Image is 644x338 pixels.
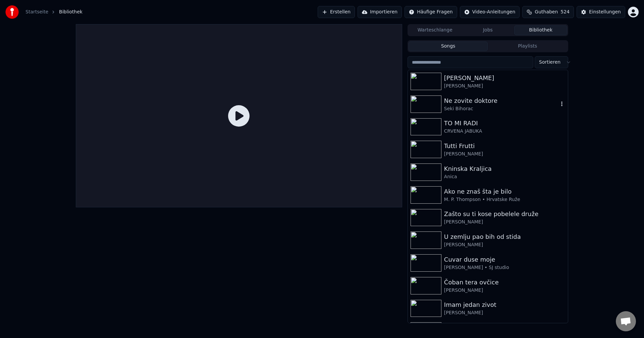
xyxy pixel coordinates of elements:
[444,242,565,248] div: [PERSON_NAME]
[444,255,565,264] div: Cuvar duse moje
[444,232,565,242] div: U zemlju pao bih od stida
[577,6,625,18] button: Einstellungen
[405,6,457,18] button: Häufige Fragen
[444,106,558,112] div: Seki Bihorac
[560,9,570,15] span: 524
[444,310,565,316] div: [PERSON_NAME]
[59,9,83,15] span: Bibliothek
[444,287,565,294] div: [PERSON_NAME]
[444,83,565,89] div: [PERSON_NAME]
[444,128,565,135] div: CRVENA JABUKA
[444,174,565,180] div: Anica
[444,164,565,174] div: Kninska Kraljica
[460,6,520,18] button: Video-Anleitungen
[444,219,565,225] div: [PERSON_NAME]
[539,59,560,66] span: Sortieren
[444,73,565,83] div: [PERSON_NAME]
[444,196,565,203] div: M. P. Thompson • Hrvatske Ruže
[589,9,621,15] div: Einstellungen
[444,96,558,106] div: Ne zovite doktore
[514,25,567,35] button: Bibliothek
[25,9,48,15] a: Startseite
[444,209,565,219] div: Zašto su ti kose pobelele druže
[444,141,565,151] div: Tutti Frutti
[535,9,558,15] span: Guthaben
[409,42,488,51] button: Songs
[462,25,515,35] button: Jobs
[409,25,462,35] button: Warteschlange
[444,264,565,271] div: [PERSON_NAME] • SJ studio
[25,9,83,15] nav: breadcrumb
[444,119,565,128] div: TO MI RADI
[358,6,402,18] button: Importieren
[444,151,565,157] div: [PERSON_NAME]
[522,6,574,18] button: Guthaben524
[444,300,565,310] div: Imam jedan zivot
[5,5,19,19] img: youka
[318,6,355,18] button: Erstellen
[444,278,565,287] div: Čoban tera ovčice
[616,311,636,331] div: Chat öffnen
[488,42,567,51] button: Playlists
[444,187,565,196] div: Ako ne znaš šta je bilo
